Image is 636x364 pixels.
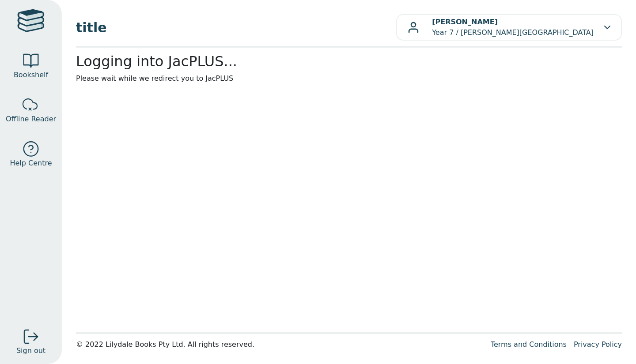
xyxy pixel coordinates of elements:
span: Sign out [16,345,45,356]
a: Privacy Policy [574,340,622,349]
b: [PERSON_NAME] [432,18,498,26]
p: Year 7 / [PERSON_NAME][GEOGRAPHIC_DATA] [432,17,594,38]
span: Help Centre [10,158,52,169]
h2: Logging into JacPLUS... [76,53,622,70]
span: Offline Reader [6,114,56,124]
p: Please wait while we redirect you to JacPLUS [76,73,622,84]
button: [PERSON_NAME]Year 7 / [PERSON_NAME][GEOGRAPHIC_DATA] [396,14,622,41]
div: © 2022 Lilydale Books Pty Ltd. All rights reserved. [76,339,484,350]
span: title [76,18,396,38]
span: Bookshelf [14,70,48,80]
a: Terms and Conditions [491,340,567,349]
